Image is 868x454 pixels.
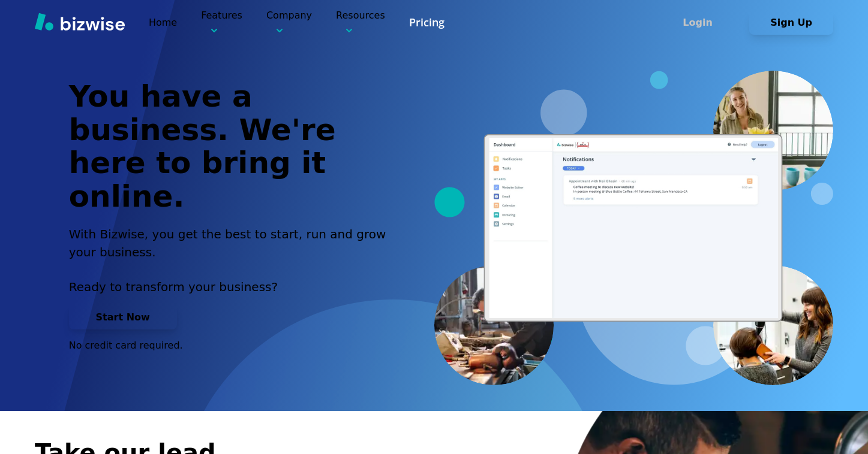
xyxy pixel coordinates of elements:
[656,17,749,28] a: Login
[69,225,400,261] h2: With Bizwise, you get the best to start, run and grow your business.
[69,278,400,296] p: Ready to transform your business?
[266,8,312,37] p: Company
[201,8,242,37] p: Features
[35,13,125,31] img: Bizwise Logo
[656,11,740,35] button: Login
[409,15,444,30] a: Pricing
[69,305,177,329] button: Start Now
[749,11,833,35] button: Sign Up
[69,339,400,352] p: No credit card required.
[749,17,833,28] a: Sign Up
[149,17,177,28] a: Home
[336,8,385,37] p: Resources
[69,80,400,213] h1: You have a business. We're here to bring it online.
[69,311,177,323] a: Start Now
